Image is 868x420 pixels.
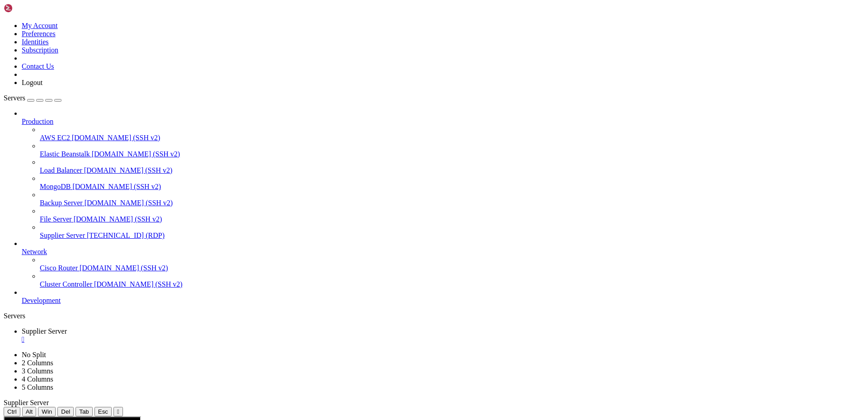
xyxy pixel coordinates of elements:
[40,207,864,223] li: File Server [DOMAIN_NAME] (SSH v2)
[117,408,119,415] div: 
[22,297,864,305] a: Development
[40,191,864,207] li: Backup Server [DOMAIN_NAME] (SSH v2)
[22,62,54,70] a: Contact Us
[22,359,53,367] a: 2 Columns
[92,150,180,158] span: [DOMAIN_NAME] (SSH v2)
[22,248,864,256] a: Network
[40,183,864,191] a: MongoDB [DOMAIN_NAME] (SSH v2)
[22,79,42,86] a: Logout
[4,399,49,406] span: Supplier Server
[40,280,92,288] span: Cluster Controller
[72,183,161,190] span: [DOMAIN_NAME] (SSH v2)
[40,280,864,288] a: Cluster Controller [DOMAIN_NAME] (SSH v2)
[40,126,864,142] li: AWS EC2 [DOMAIN_NAME] (SSH v2)
[22,351,46,359] a: No Split
[22,383,53,391] a: 5 Columns
[40,231,85,239] span: Supplier Server
[40,142,864,158] li: Elastic Beanstalk [DOMAIN_NAME] (SSH v2)
[94,280,183,288] span: [DOMAIN_NAME] (SSH v2)
[40,150,864,158] a: Elastic Beanstalk [DOMAIN_NAME] (SSH v2)
[40,223,864,240] li: Supplier Server [TECHNICAL_ID] (RDP)
[40,272,864,288] li: Cluster Controller [DOMAIN_NAME] (SSH v2)
[40,199,83,207] span: Backup Server
[72,134,160,142] span: [DOMAIN_NAME] (SSH v2)
[26,408,33,415] span: Alt
[85,199,173,207] span: [DOMAIN_NAME] (SSH v2)
[38,407,56,416] button: Win
[7,408,17,415] span: Ctrl
[40,158,864,175] li: Load Balancer [DOMAIN_NAME] (SSH v2)
[113,407,123,416] button: 
[40,199,864,207] a: Backup Server [DOMAIN_NAME] (SSH v2)
[80,264,168,272] span: [DOMAIN_NAME] (SSH v2)
[40,166,82,174] span: Load Balancer
[4,94,25,102] span: Servers
[79,408,89,415] span: Tab
[74,215,162,223] span: [DOMAIN_NAME] (SSH v2)
[40,264,78,272] span: Cisco Router
[40,264,864,272] a: Cisco Router [DOMAIN_NAME] (SSH v2)
[22,335,864,344] a: 
[40,175,864,191] li: MongoDB [DOMAIN_NAME] (SSH v2)
[4,4,56,13] img: Shellngn
[22,367,53,375] a: 3 Columns
[22,327,864,344] a: Supplier Server
[22,118,53,125] span: Production
[94,407,112,416] button: Esc
[40,215,864,223] a: File Server [DOMAIN_NAME] (SSH v2)
[84,166,173,174] span: [DOMAIN_NAME] (SSH v2)
[40,215,72,223] span: File Server
[22,30,56,38] a: Preferences
[4,94,61,102] a: Servers
[40,231,864,240] a: Supplier Server [TECHNICAL_ID] (RDP)
[40,183,71,190] span: MongoDB
[22,288,864,305] li: Development
[22,109,864,240] li: Production
[22,297,61,304] span: Development
[40,256,864,272] li: Cisco Router [DOMAIN_NAME] (SSH v2)
[22,407,37,416] button: Alt
[98,408,108,415] span: Esc
[40,134,864,142] a: AWS EC2 [DOMAIN_NAME] (SSH v2)
[40,134,70,142] span: AWS EC2
[57,407,74,416] button: Del
[22,46,58,54] a: Subscription
[22,375,53,383] a: 4 Columns
[4,312,864,320] div: Servers
[87,231,165,239] span: [TECHNICAL_ID] (RDP)
[22,327,67,335] span: Supplier Server
[61,408,70,415] span: Del
[40,166,864,175] a: Load Balancer [DOMAIN_NAME] (SSH v2)
[22,248,47,255] span: Network
[75,407,93,416] button: Tab
[22,22,58,29] a: My Account
[4,407,20,416] button: Ctrl
[22,240,864,288] li: Network
[42,408,52,415] span: Win
[22,118,864,126] a: Production
[40,150,90,158] span: Elastic Beanstalk
[22,38,49,46] a: Identities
